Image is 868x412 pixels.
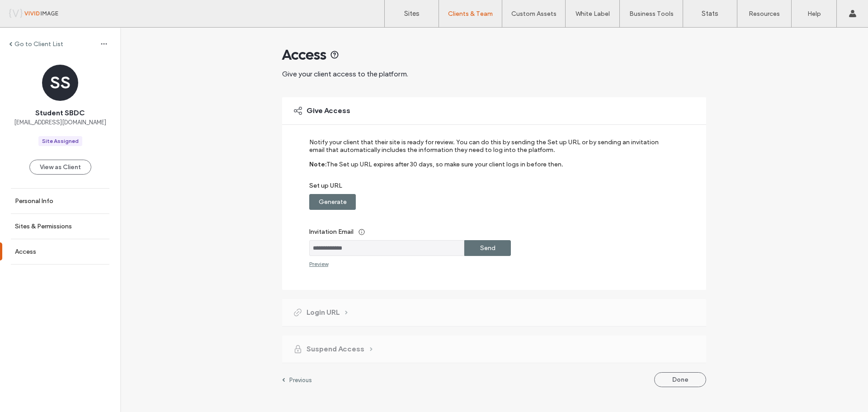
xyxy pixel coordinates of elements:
span: Login URL [307,308,340,317]
span: Help [20,6,39,14]
label: Sites & Permissions [15,223,72,230]
span: [EMAIL_ADDRESS][DOMAIN_NAME] [14,118,106,127]
label: Go to Client List [14,40,63,48]
label: The Set up URL expires after 30 days, so make sure your client logs in before then. [326,161,563,182]
button: Done [654,372,706,387]
label: Send [480,240,495,256]
a: Previous [282,376,312,384]
span: Student SBDC [35,108,85,118]
label: Access [15,248,36,256]
label: Note: [309,161,326,182]
label: Clients & Team [448,10,493,18]
div: Preview [309,260,328,267]
button: View as Client [29,160,91,175]
span: Access [282,46,326,64]
label: Resources [749,10,780,18]
label: Stats [702,9,718,18]
div: Site Assigned [42,137,79,145]
label: Custom Assets [511,10,557,18]
span: Give your client access to the platform. [282,70,408,78]
label: Generate [319,194,347,210]
label: Previous [289,377,312,384]
span: Give Access [307,106,350,116]
label: Business Tools [629,10,674,18]
label: Help [807,10,821,18]
label: Invitation Email [309,223,667,240]
label: Notify your client that their site is ready for review. You can do this by sending the Set up URL... [309,138,667,161]
label: Personal Info [15,197,53,205]
label: Set up URL [309,182,667,194]
label: White Label [576,10,610,18]
span: Suspend Access [307,344,364,354]
label: Sites [404,9,420,18]
div: SS [42,65,78,101]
